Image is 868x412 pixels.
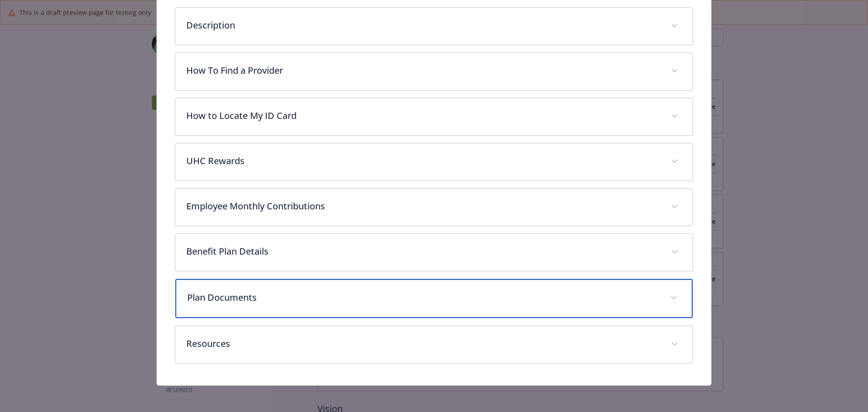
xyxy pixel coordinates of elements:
div: Description [175,8,693,45]
p: Plan Documents [187,291,660,304]
div: How to Locate My ID Card [175,98,693,135]
p: Employee Monthly Contributions [186,199,660,213]
div: UHC Rewards [175,143,693,180]
div: Employee Monthly Contributions [175,189,693,226]
p: Benefit Plan Details [186,245,660,258]
div: How To Find a Provider [175,53,693,90]
p: Resources [186,337,660,350]
p: UHC Rewards [186,154,660,168]
div: Benefit Plan Details [175,234,693,271]
p: How To Find a Provider [186,64,660,77]
div: Resources [175,326,693,363]
p: Description [186,19,660,32]
p: How to Locate My ID Card [186,109,660,123]
div: Plan Documents [175,279,693,318]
